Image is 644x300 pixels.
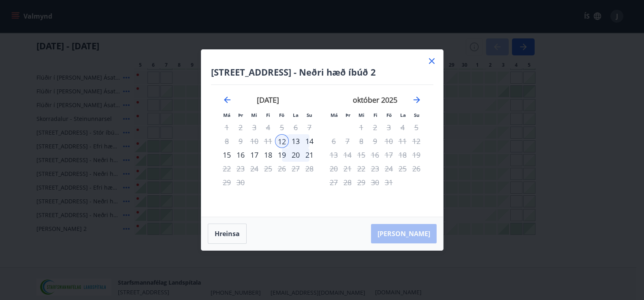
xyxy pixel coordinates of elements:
td: Not available. föstudagur, 31. október 2025 [382,175,396,189]
td: Not available. fimmtudagur, 30. október 2025 [368,175,382,189]
td: Not available. þriðjudagur, 28. október 2025 [341,175,354,189]
small: Fi [266,112,270,118]
td: Choose fimmtudagur, 18. september 2025 as your check-out date. It’s available. [261,148,275,162]
small: Má [331,112,338,118]
td: Not available. fimmtudagur, 16. október 2025 [368,148,382,162]
div: 19 [275,148,289,162]
div: Aðeins útritun í boði [382,162,396,175]
td: Not available. fimmtudagur, 11. september 2025 [261,134,275,148]
td: Not available. miðvikudagur, 1. október 2025 [354,120,368,134]
td: Not available. miðvikudagur, 8. október 2025 [354,134,368,148]
td: Not available. laugardagur, 25. október 2025 [396,162,409,175]
td: Not available. laugardagur, 6. september 2025 [289,120,303,134]
td: Choose mánudagur, 15. september 2025 as your check-out date. It’s available. [220,148,234,162]
small: La [293,112,299,118]
td: Not available. mánudagur, 22. september 2025 [220,162,234,175]
div: Move forward to switch to the next month. [412,95,422,105]
td: Not available. miðvikudagur, 29. október 2025 [354,175,368,189]
td: Not available. laugardagur, 27. september 2025 [289,162,303,175]
td: Not available. þriðjudagur, 9. september 2025 [234,134,247,148]
td: Not available. þriðjudagur, 14. október 2025 [341,148,354,162]
small: Su [414,112,420,118]
div: 14 [303,134,316,148]
td: Not available. mánudagur, 8. september 2025 [220,134,234,148]
small: Fö [279,112,284,118]
td: Not available. þriðjudagur, 2. september 2025 [234,120,247,134]
td: Choose sunnudagur, 14. september 2025 as your check-out date. It’s available. [303,134,316,148]
div: 18 [261,148,275,162]
td: Not available. föstudagur, 26. september 2025 [275,162,289,175]
td: Selected as start date. föstudagur, 12. september 2025 [275,134,289,148]
td: Not available. föstudagur, 3. október 2025 [382,120,396,134]
td: Not available. sunnudagur, 26. október 2025 [409,162,423,175]
td: Choose laugardagur, 20. september 2025 as your check-out date. It’s available. [289,148,303,162]
td: Not available. sunnudagur, 19. október 2025 [409,148,423,162]
td: Not available. miðvikudagur, 22. október 2025 [354,162,368,175]
td: Not available. þriðjudagur, 23. september 2025 [234,162,247,175]
small: Fö [386,112,392,118]
td: Not available. þriðjudagur, 7. október 2025 [341,134,354,148]
td: Not available. þriðjudagur, 30. september 2025 [234,175,247,189]
td: Choose miðvikudagur, 17. september 2025 as your check-out date. It’s available. [247,148,261,162]
td: Not available. sunnudagur, 12. október 2025 [409,134,423,148]
button: Hreinsa [208,224,247,244]
td: Not available. fimmtudagur, 2. október 2025 [368,120,382,134]
div: 16 [234,148,247,162]
td: Not available. mánudagur, 6. október 2025 [327,134,341,148]
strong: [DATE] [257,95,279,105]
div: 13 [289,134,303,148]
td: Not available. laugardagur, 4. október 2025 [396,120,409,134]
td: Not available. sunnudagur, 5. október 2025 [409,120,423,134]
td: Not available. mánudagur, 27. október 2025 [327,175,341,189]
td: Not available. fimmtudagur, 4. september 2025 [261,120,275,134]
small: La [400,112,406,118]
small: Þr [345,112,350,118]
td: Not available. föstudagur, 24. október 2025 [382,162,396,175]
td: Not available. mánudagur, 13. október 2025 [327,148,341,162]
td: Not available. sunnudagur, 28. september 2025 [303,162,316,175]
small: Fi [373,112,377,118]
td: Choose laugardagur, 13. september 2025 as your check-out date. It’s available. [289,134,303,148]
strong: október 2025 [353,95,397,105]
small: Má [223,112,230,118]
div: Aðeins útritun í boði [303,148,316,162]
td: Choose sunnudagur, 21. september 2025 as your check-out date. It’s available. [303,148,316,162]
td: Not available. laugardagur, 18. október 2025 [396,148,409,162]
td: Not available. mánudagur, 29. september 2025 [220,175,234,189]
small: Mi [358,112,365,118]
td: Not available. miðvikudagur, 24. september 2025 [247,162,261,175]
div: Aðeins útritun í boði [382,120,396,134]
td: Choose þriðjudagur, 16. september 2025 as your check-out date. It’s available. [234,148,247,162]
div: Move backward to switch to the previous month. [222,95,232,105]
small: Þr [238,112,243,118]
td: Not available. föstudagur, 17. október 2025 [382,148,396,162]
td: Not available. mánudagur, 1. september 2025 [220,120,234,134]
div: 17 [247,148,261,162]
td: Not available. fimmtudagur, 23. október 2025 [368,162,382,175]
td: Not available. miðvikudagur, 3. september 2025 [247,120,261,134]
small: Su [307,112,312,118]
h4: [STREET_ADDRESS] - Neðri hæð íbúð 2 [211,66,433,78]
td: Not available. þriðjudagur, 21. október 2025 [341,162,354,175]
td: Not available. föstudagur, 5. september 2025 [275,120,289,134]
div: Calendar [211,85,433,207]
td: Not available. sunnudagur, 7. september 2025 [303,120,316,134]
div: 20 [289,148,303,162]
div: 15 [220,148,234,162]
td: Not available. laugardagur, 11. október 2025 [396,134,409,148]
td: Not available. miðvikudagur, 15. október 2025 [354,148,368,162]
td: Not available. mánudagur, 20. október 2025 [327,162,341,175]
td: Not available. fimmtudagur, 25. september 2025 [261,162,275,175]
td: Choose föstudagur, 19. september 2025 as your check-out date. It’s available. [275,148,289,162]
td: Not available. miðvikudagur, 10. september 2025 [247,134,261,148]
div: 12 [275,134,289,148]
small: Mi [251,112,257,118]
td: Not available. fimmtudagur, 9. október 2025 [368,134,382,148]
td: Not available. föstudagur, 10. október 2025 [382,134,396,148]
